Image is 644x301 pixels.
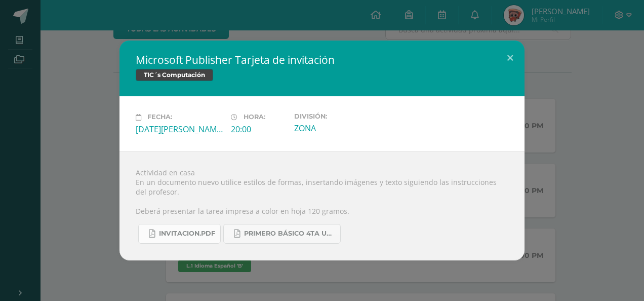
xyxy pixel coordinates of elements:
span: INVITACION.pdf [159,230,215,238]
span: TIC´s Computación [136,69,213,81]
button: Close (Esc) [496,41,525,75]
label: División: [294,112,381,120]
a: INVITACION.pdf [138,224,221,244]
div: 20:00 [231,124,286,135]
div: Actividad en casa En un documento nuevo utilice estilos de formas, insertando imágenes y texto si... [119,151,525,260]
div: [DATE][PERSON_NAME] [136,124,223,135]
h2: Microsoft Publisher Tarjeta de invitación [136,53,508,67]
span: PRIMERO BÁSICO 4TA UNIDAD..pdf [244,230,335,238]
span: Fecha: [147,114,172,121]
div: ZONA [294,123,381,134]
span: Hora: [244,114,265,121]
a: PRIMERO BÁSICO 4TA UNIDAD..pdf [223,224,341,244]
